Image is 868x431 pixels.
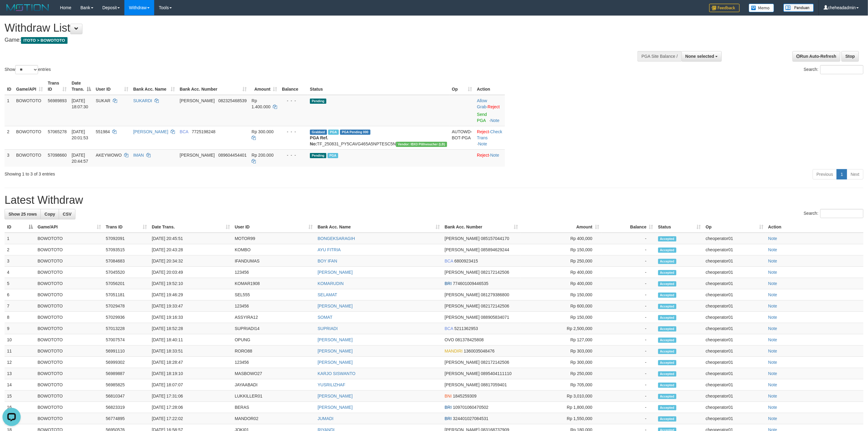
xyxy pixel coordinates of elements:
[103,289,149,301] td: 57051181
[149,357,232,368] td: [DATE] 18:28:47
[454,326,478,331] span: Copy 5211362953 to clipboard
[35,323,103,334] td: BOWOTOTO
[192,129,216,134] span: Copy 7725198248 to clipboard
[481,315,509,320] span: Copy 088905834071 to clipboard
[450,126,475,149] td: AUTOWD-BOT-PGA
[180,98,215,103] span: [PERSON_NAME]
[602,244,656,255] td: -
[133,153,144,158] a: IMAN
[520,346,602,357] td: Rp 303,000
[464,349,495,353] span: Copy 1360035048476 to clipboard
[768,371,777,376] a: Note
[658,383,676,388] span: Accepted
[481,382,507,387] span: Copy 08817059401 to clipboard
[445,326,453,331] span: BCA
[445,270,480,275] span: [PERSON_NAME]
[442,221,520,233] th: Bank Acc. Number: activate to sort column ascending
[5,391,35,402] td: 15
[318,281,344,286] a: KOMARUDIN
[149,221,232,233] th: Date Trans.: activate to sort column ascending
[5,289,35,301] td: 6
[703,267,766,278] td: cheoperator01
[5,379,35,391] td: 14
[703,244,766,255] td: cheoperator01
[768,382,777,387] a: Note
[35,301,103,312] td: BOWOTOTO
[768,360,777,365] a: Note
[232,357,315,368] td: 123456
[658,349,676,354] span: Accepted
[232,379,315,391] td: JAYAABADI
[48,129,67,134] span: 57065278
[445,247,480,252] span: [PERSON_NAME]
[768,270,777,275] a: Note
[103,334,149,346] td: 57007574
[474,149,505,167] td: ·
[21,37,68,44] span: ITOTO > BOWOTOTO
[5,312,35,323] td: 8
[103,323,149,334] td: 57013228
[520,278,602,289] td: Rp 400,000
[481,304,509,308] span: Copy 082172142506 to clipboard
[490,153,499,158] a: Note
[218,153,247,158] span: Copy 089604454401 to clipboard
[318,292,337,297] a: SELAMAT
[307,126,450,149] td: TF_250831_PY5CAVG465A5NPTESC5N
[703,221,766,233] th: Op: activate to sort column ascending
[35,233,103,244] td: BOWOTOTO
[602,267,656,278] td: -
[318,236,355,241] a: BONGEKSARAGIH
[768,337,777,342] a: Note
[45,78,69,95] th: Trans ID: activate to sort column ascending
[474,126,505,149] td: · ·
[520,221,602,233] th: Amount: activate to sort column ascending
[35,334,103,346] td: BOWOTOTO
[5,323,35,334] td: 9
[445,371,480,376] span: [PERSON_NAME]
[768,349,777,353] a: Note
[520,312,602,323] td: Rp 150,000
[658,236,676,242] span: Accepted
[768,405,777,410] a: Note
[249,78,279,95] th: Amount: activate to sort column ascending
[477,129,502,140] a: Check Trans
[768,236,777,241] a: Note
[232,289,315,301] td: SEL555
[232,221,315,233] th: User ID: activate to sort column ascending
[520,323,602,334] td: Rp 2,500,000
[35,346,103,357] td: BOWOTOTO
[180,129,188,134] span: BCA
[149,346,232,357] td: [DATE] 18:33:51
[5,267,35,278] td: 4
[5,149,14,167] td: 3
[5,22,573,34] h1: Withdraw List
[318,315,332,320] a: SOMAT
[149,233,232,244] td: [DATE] 20:45:51
[5,169,357,177] div: Showing 1 to 3 of 3 entries
[768,292,777,297] a: Note
[232,267,315,278] td: 123456
[5,209,41,219] a: Show 25 rows
[454,259,478,263] span: Copy 6800923415 to clipboard
[491,118,500,123] a: Note
[93,78,131,95] th: User ID: activate to sort column ascending
[318,337,352,342] a: [PERSON_NAME]
[232,368,315,379] td: MASBOWO27
[252,153,273,158] span: Rp 200.000
[481,360,509,365] span: Copy 082172142506 to clipboard
[232,278,315,289] td: KOMAR1908
[703,368,766,379] td: cheoperator01
[703,278,766,289] td: cheoperator01
[149,244,232,255] td: [DATE] 20:43:28
[103,233,149,244] td: 57092091
[445,236,480,241] span: [PERSON_NAME]
[282,129,305,135] div: - - -
[149,379,232,391] td: [DATE] 18:07:07
[232,244,315,255] td: KOMBO
[35,357,103,368] td: BOWOTOTO
[445,259,453,263] span: BCA
[842,51,859,61] a: Stop
[703,233,766,244] td: cheoperator01
[703,289,766,301] td: cheoperator01
[5,37,573,43] h4: Game:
